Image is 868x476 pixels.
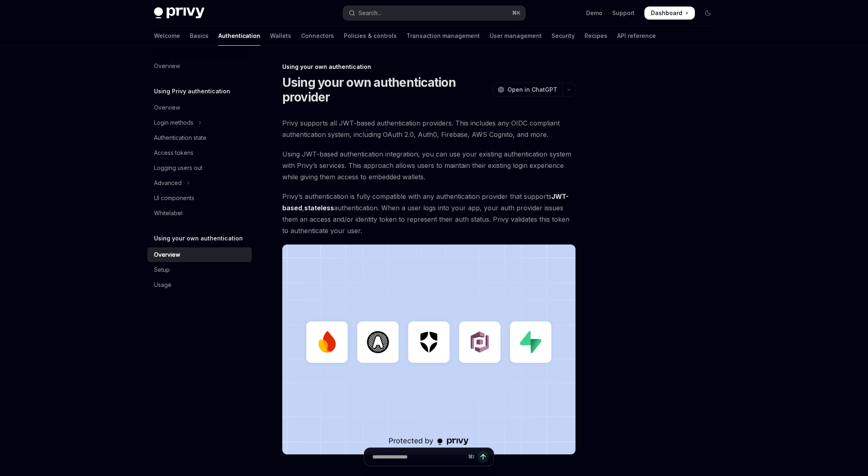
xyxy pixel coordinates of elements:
[154,193,194,203] div: UI components
[282,191,576,236] span: Privy’s authentication is fully compatible with any authentication provider that supports , authe...
[147,206,252,220] a: Whitelabel
[282,245,576,454] img: JWT-based auth splash
[154,103,180,112] div: Overview
[512,10,521,16] span: ⌘ K
[147,100,252,115] a: Overview
[492,83,562,97] button: Open in ChatGPT
[147,130,252,145] a: Authentication state
[147,191,252,205] a: UI components
[617,26,656,46] a: API reference
[154,118,193,128] div: Login methods
[147,278,252,292] a: Usage
[343,6,525,20] button: Open search
[651,9,682,17] span: Dashboard
[147,247,252,262] a: Overview
[644,7,695,20] a: Dashboard
[154,26,180,46] a: Welcome
[154,280,171,290] div: Usage
[154,178,182,188] div: Advanced
[154,61,180,71] div: Overview
[154,148,193,158] div: Access tokens
[154,250,180,260] div: Overview
[147,145,252,160] a: Access tokens
[304,204,334,212] a: stateless
[147,59,252,73] a: Overview
[701,7,714,20] button: Toggle dark mode
[282,75,489,104] h1: Using your own authentication provider
[218,26,260,46] a: Authentication
[154,86,230,96] h5: Using Privy authentication
[147,161,252,175] a: Logging users out
[612,9,635,17] a: Support
[344,26,397,46] a: Policies & controls
[154,7,204,19] img: dark logo
[154,163,202,173] div: Logging users out
[154,265,170,275] div: Setup
[147,115,252,130] button: Toggle Login methods section
[358,8,381,18] div: Search...
[585,26,607,46] a: Recipes
[154,208,182,218] div: Whitelabel
[154,234,243,243] h5: Using your own authentication
[190,26,209,46] a: Basics
[586,9,602,17] a: Demo
[270,26,291,46] a: Wallets
[552,26,575,46] a: Security
[282,117,576,140] span: Privy supports all JWT-based authentication providers. This includes any OIDC compliant authentic...
[407,26,480,46] a: Transaction management
[490,26,542,46] a: User management
[477,451,489,463] button: Send message
[282,63,576,71] div: Using your own authentication
[282,148,576,183] span: Using JWT-based authentication integration, you can use your existing authentication system with ...
[154,133,207,143] div: Authentication state
[372,448,465,466] input: Ask a question...
[301,26,334,46] a: Connectors
[147,262,252,277] a: Setup
[147,176,252,190] button: Toggle Advanced section
[508,86,557,94] span: Open in ChatGPT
